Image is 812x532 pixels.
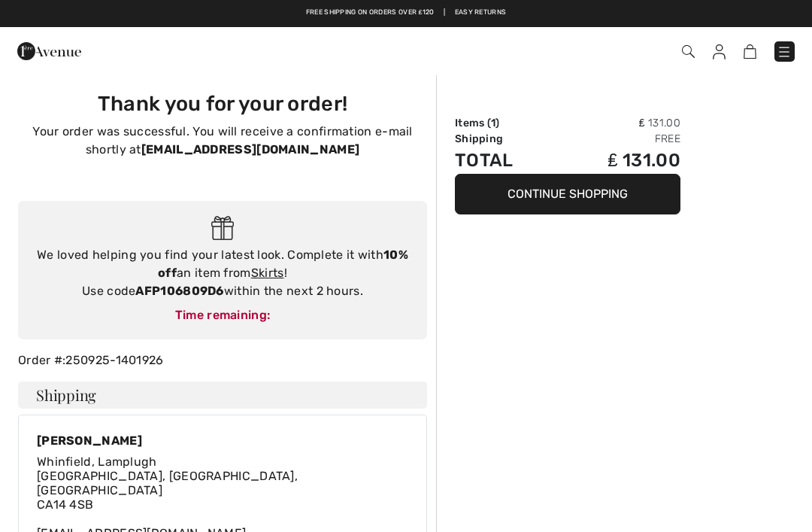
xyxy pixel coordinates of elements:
img: My Info [713,44,726,59]
div: We loved helping you find your latest look. Complete it with an item from ! Use code within the n... [33,246,412,300]
a: Free shipping on orders over ₤120 [306,8,435,18]
span: | [444,8,445,18]
img: Menu [777,44,792,59]
a: Easy Returns [455,8,507,18]
td: ₤ 131.00 [555,147,680,174]
strong: [EMAIL_ADDRESS][DOMAIN_NAME] [141,142,359,157]
h3: Thank you for your order! [27,92,418,117]
strong: AFP106809D6 [135,284,223,298]
span: 1 [491,117,495,129]
button: Continue Shopping [455,174,680,214]
a: 1ère Avenue [17,43,81,57]
img: Shopping Bag [744,44,756,59]
span: Whinfield, Lamplugh [GEOGRAPHIC_DATA], [GEOGRAPHIC_DATA], [GEOGRAPHIC_DATA] CA14 4SB [37,454,298,512]
img: Gift.svg [211,216,235,241]
a: 250925-1401926 [65,353,163,367]
h4: Shipping [18,382,427,409]
td: Items ( ) [455,115,555,131]
td: Free [555,131,680,147]
td: Total [455,147,555,174]
td: Shipping [455,131,555,147]
p: Your order was successful. You will receive a confirmation e-mail shortly at [27,123,418,159]
img: Search [682,45,695,58]
div: [PERSON_NAME] [37,433,408,448]
img: 1ère Avenue [17,36,81,66]
div: Time remaining: [33,306,412,324]
td: ₤ 131.00 [555,115,680,131]
div: Order #: [9,351,436,369]
a: Skirts [251,266,284,280]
